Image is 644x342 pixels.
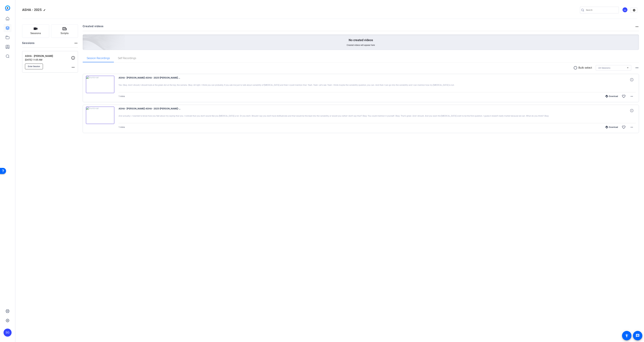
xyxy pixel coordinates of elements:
[51,24,78,38] button: Scripts
[83,24,635,31] h2: Created videos
[630,94,634,98] mat-icon: more_horiz
[43,9,47,13] mat-icon: edit
[622,125,626,129] mat-icon: favorite_border
[61,31,69,35] span: Scripts
[586,8,616,12] input: Search
[635,25,639,29] mat-icon: more_horiz
[573,66,578,70] mat-icon: radio_button_unchecked
[25,64,43,69] button: Enter Session
[30,31,41,35] span: Sessions
[86,107,114,124] img: thumb-nail
[22,8,42,12] span: ASHA - 2025
[631,8,637,13] mat-icon: settings
[119,126,125,128] span: 1 mins
[578,66,592,70] p: Bulk select
[622,94,626,98] mat-icon: favorite_border
[118,57,136,60] span: Self Recordings
[119,95,125,97] span: 1 mins
[349,38,373,42] p: No created videos
[25,58,71,61] p: [DATE] 11:05 AM
[119,76,181,84] span: ASHA - [PERSON_NAME]-ASHA - 2025-[PERSON_NAME] Daniels1-Chrome-2025-09-12-14-14-39-312-1
[622,7,628,13] ngx-avatar: Scott Grant
[635,66,639,70] mat-icon: more_horiz
[4,329,12,337] div: SG
[630,125,634,129] mat-icon: more_horiz
[625,334,629,338] mat-icon: accessibility
[636,334,640,338] mat-icon: message
[119,107,181,115] span: ASHA - [PERSON_NAME]-ASHA - 2025-[PERSON_NAME]-Chrome-2025-09-12-14-14-39-312-0
[598,67,610,69] span: All Sessions
[74,41,78,45] mat-icon: more_horiz
[5,5,10,11] img: blue-gradient.svg
[28,65,40,68] span: Enter Session
[22,24,49,38] button: Sessions
[71,65,75,69] mat-icon: more_horiz
[347,44,375,46] span: Created videos will appear here
[86,76,114,93] img: thumb-nail
[45,1,125,74] img: Creted videos background
[604,95,620,98] div: Download
[622,7,628,13] div: SG
[25,54,71,58] p: ASHA - [PERSON_NAME]
[604,126,620,129] div: Download
[22,41,35,47] h2: Sessions
[87,57,110,60] span: Session Recordings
